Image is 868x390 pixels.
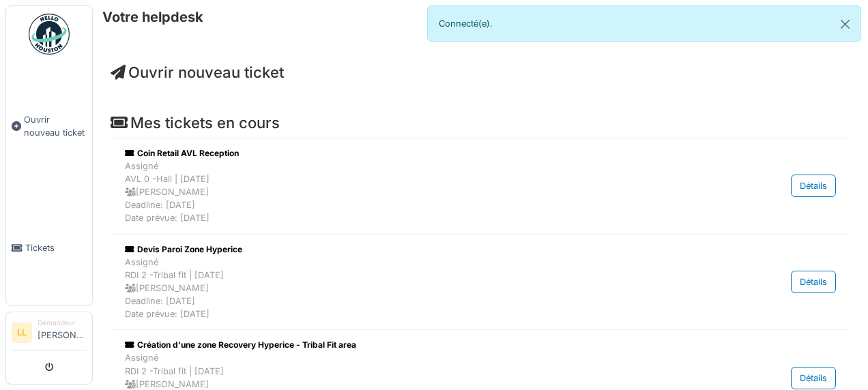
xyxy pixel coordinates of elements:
[121,144,839,228] a: Coin Retail AVL Reception AssignéAVL 0 -Hall | [DATE] [PERSON_NAME]Deadline: [DATE]Date prévue: [...
[427,5,861,42] div: Connecté(e).
[102,9,203,25] h6: Votre helpdesk
[24,113,87,139] span: Ouvrir nouveau ticket
[6,62,92,190] a: Ouvrir nouveau ticket
[12,322,32,343] li: LL
[125,243,712,256] div: Devis Paroi Zone Hyperice
[791,271,836,293] div: Détails
[29,14,70,55] img: Badge_color-CXgf-gQk.svg
[121,240,839,325] a: Devis Paroi Zone Hyperice AssignéRDI 2 -Tribal fit | [DATE] [PERSON_NAME]Deadline: [DATE]Date pré...
[125,147,712,160] div: Coin Retail AVL Reception
[111,114,850,132] h4: Mes tickets en cours
[791,367,836,389] div: Détails
[125,160,712,225] div: Assigné AVL 0 -Hall | [DATE] [PERSON_NAME] Deadline: [DATE] Date prévue: [DATE]
[12,318,87,350] a: LL Demandeur[PERSON_NAME]
[791,175,836,197] div: Détails
[6,190,92,305] a: Tickets
[25,241,87,254] span: Tickets
[125,339,712,351] div: Création d'une zone Recovery Hyperice - Tribal Fit area
[125,256,712,321] div: Assigné RDI 2 -Tribal fit | [DATE] [PERSON_NAME] Deadline: [DATE] Date prévue: [DATE]
[111,63,284,81] a: Ouvrir nouveau ticket
[38,318,87,347] li: [PERSON_NAME]
[830,6,860,42] button: Close
[38,318,87,328] div: Demandeur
